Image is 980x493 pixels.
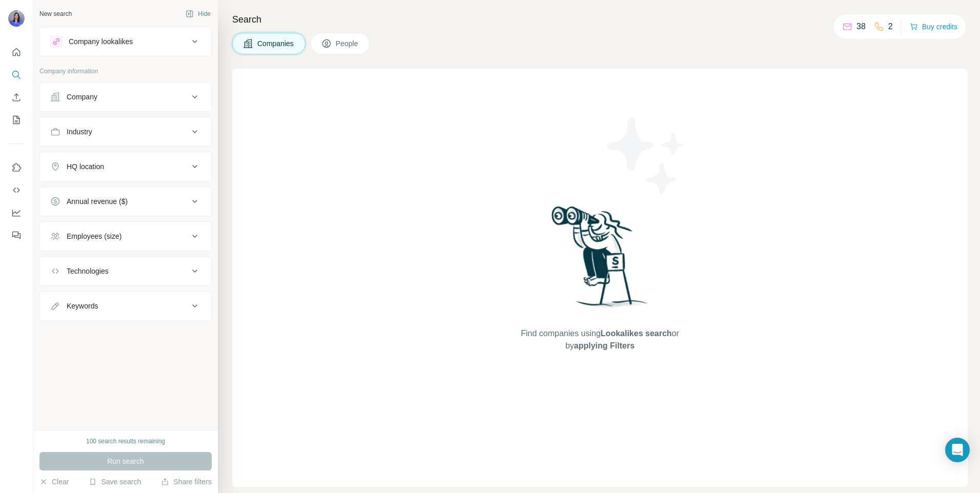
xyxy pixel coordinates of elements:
span: applying Filters [574,341,635,350]
button: Use Surfe API [8,181,25,199]
button: Dashboard [8,203,25,222]
div: Employees (size) [67,231,121,241]
button: Save search [89,477,141,487]
div: 100 search results remaining [86,437,165,446]
button: Technologies [40,259,211,283]
div: New search [39,9,72,18]
span: Find companies using or by [518,327,682,352]
p: Company information [39,67,212,76]
button: Quick start [8,43,25,61]
button: Company lookalikes [40,29,211,54]
button: Use Surfe on LinkedIn [8,158,25,177]
button: HQ location [40,154,211,179]
div: HQ location [67,161,104,172]
div: Open Intercom Messenger [945,438,970,462]
span: Lookalikes search [601,329,672,338]
button: Employees (size) [40,224,211,249]
p: 2 [888,20,893,33]
p: 38 [856,20,866,33]
button: Industry [40,119,211,144]
span: People [336,38,359,49]
button: Share filters [161,477,212,487]
button: Clear [39,477,69,487]
div: Industry [67,127,92,137]
button: Keywords [40,294,211,318]
div: Company lookalikes [69,36,133,47]
button: Buy credits [910,19,957,34]
img: Surfe Illustration - Woman searching with binoculars [547,203,654,318]
span: Companies [257,38,295,49]
button: Company [40,85,211,109]
div: Technologies [67,266,109,276]
div: Keywords [67,301,98,311]
button: Enrich CSV [8,88,25,107]
div: Annual revenue ($) [67,196,128,207]
img: Avatar [8,10,25,27]
h4: Search [232,12,968,27]
button: Feedback [8,226,25,244]
button: Search [8,66,25,84]
button: My lists [8,111,25,129]
img: Surfe Illustration - Stars [600,110,692,202]
button: Annual revenue ($) [40,189,211,214]
button: Hide [178,6,218,22]
div: Company [67,92,97,102]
